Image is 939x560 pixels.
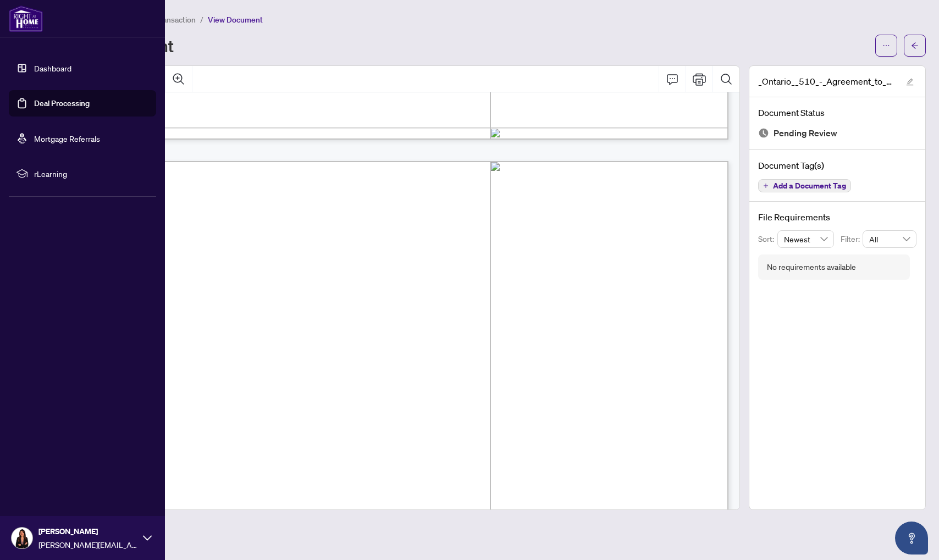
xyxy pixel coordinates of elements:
span: Pending Review [774,126,837,141]
span: plus [763,183,769,188]
p: Sort: [758,233,777,245]
p: Filter: [841,233,863,245]
span: View Transaction [137,15,196,25]
h4: File Requirements [758,210,916,224]
a: Dashboard [34,63,71,73]
span: arrow-left [911,42,919,49]
h4: Document Tag(s) [758,159,916,172]
span: edit [906,78,914,86]
span: View Document [208,15,263,25]
span: [PERSON_NAME][EMAIL_ADDRESS][DOMAIN_NAME] [38,539,137,551]
h4: Document Status [758,106,916,119]
img: Profile Icon [12,528,32,548]
button: Add a Document Tag [758,179,851,192]
span: rLearning [34,168,148,180]
a: Deal Processing [34,98,90,108]
span: Add a Document Tag [773,182,846,190]
button: Open asap [895,522,928,555]
img: Document Status [758,127,769,138]
span: [PERSON_NAME] [38,525,137,537]
span: ellipsis [882,42,890,49]
li: / [200,13,203,26]
div: No requirements available [767,261,856,273]
img: logo [9,5,43,32]
span: All [869,231,910,247]
a: Mortgage Referrals [34,134,100,143]
span: Newest [784,231,828,247]
span: _Ontario__510_-_Agreement_to_Lease__Commercial__Long_Form_1.pdf [758,75,896,88]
